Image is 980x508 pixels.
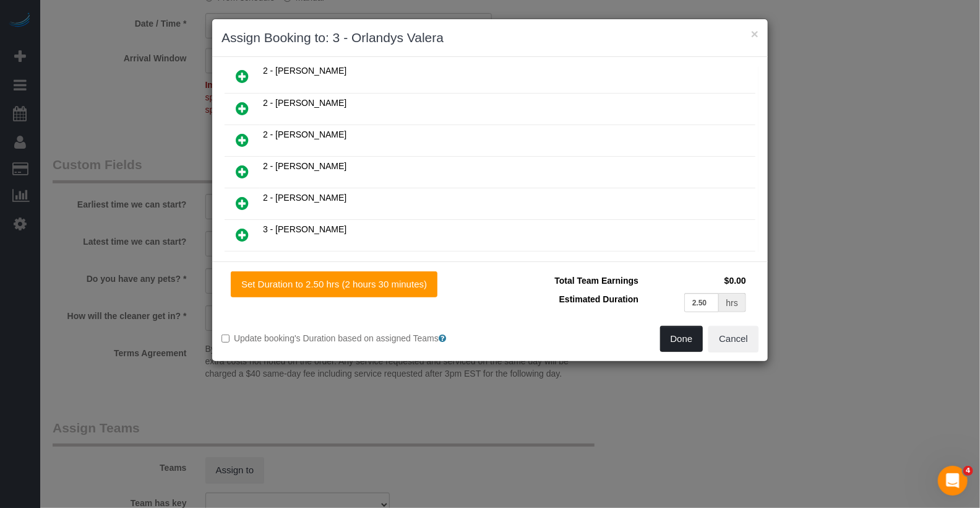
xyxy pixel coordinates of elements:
[708,326,759,352] button: Cancel
[642,271,749,290] td: $0.00
[263,224,346,234] span: 3 - [PERSON_NAME]
[221,28,759,47] h3: Assign Booking to: 3 - Orlandys Valera
[499,271,642,290] td: Total Team Earnings
[221,335,230,343] input: Update booking's Duration based on assigned Teams
[221,332,481,344] label: Update booking's Duration based on assigned Teams
[263,161,346,171] span: 2 - [PERSON_NAME]
[263,66,346,76] span: 2 - [PERSON_NAME]
[263,98,346,108] span: 2 - [PERSON_NAME]
[938,466,968,496] iframe: Intercom live chat
[963,466,973,476] span: 4
[660,326,703,352] button: Done
[751,27,759,40] button: ×
[559,294,638,304] span: Estimated Duration
[263,193,346,203] span: 2 - [PERSON_NAME]
[719,293,746,312] div: hrs
[263,129,346,139] span: 2 - [PERSON_NAME]
[231,271,437,297] button: Set Duration to 2.50 hrs (2 hours 30 minutes)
